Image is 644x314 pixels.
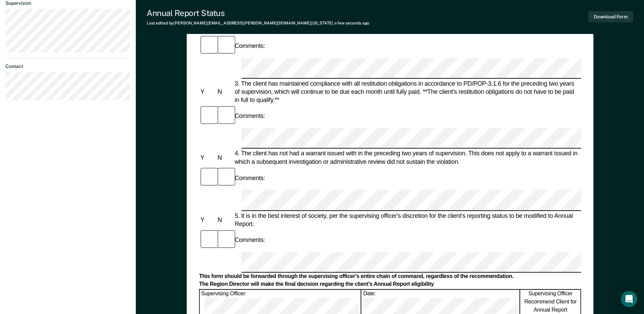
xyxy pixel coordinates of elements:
div: Y [199,154,216,162]
div: Last edited by [PERSON_NAME][EMAIL_ADDRESS][PERSON_NAME][DOMAIN_NAME][US_STATE] [147,21,369,25]
div: Comments: [233,236,266,244]
div: 5. It is in the best interest of society, per the supervising officer's discretion for the client... [233,211,581,228]
div: Open Intercom Messenger [621,291,637,307]
div: N [216,88,233,96]
div: Y [199,215,216,224]
div: Y [199,88,216,96]
button: Download Form [588,11,633,22]
div: Annual Report Status [147,8,369,18]
dt: Contact [5,64,130,69]
dt: Supervision [5,0,130,6]
div: 3. The client has maintained compliance with all restitution obligations in accordance to PD/POP-... [233,79,581,104]
span: a few seconds ago [334,21,369,25]
div: N [216,215,233,224]
div: This form should be forwarded through the supervising officer's entire chain of command, regardle... [199,273,581,280]
div: Comments: [233,112,266,120]
div: Comments: [233,42,266,50]
div: Comments: [233,174,266,182]
div: 4. The client has not had a warrant issued with in the preceding two years of supervision. This d... [233,150,581,166]
div: N [216,154,233,162]
div: The Region Director will make the final decision regarding the client's Annual Report eligibility [199,281,581,288]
